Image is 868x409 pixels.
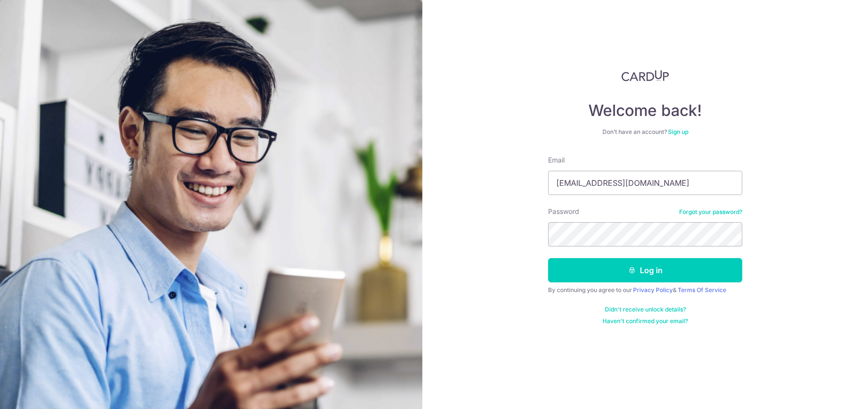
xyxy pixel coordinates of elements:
div: By continuing you agree to our & [548,286,742,294]
a: Sign up [668,128,688,135]
h4: Welcome back! [548,101,742,120]
a: Haven't confirmed your email? [602,317,688,325]
button: Log in [548,258,742,282]
img: CardUp Logo [621,70,669,82]
input: Enter your Email [548,171,742,195]
a: Forgot your password? [679,208,742,216]
a: Terms Of Service [678,286,726,294]
a: Privacy Policy [633,286,673,294]
a: Didn't receive unlock details? [605,306,686,313]
label: Email [548,155,565,165]
label: Password [548,207,579,216]
div: Don’t have an account? [548,128,742,136]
